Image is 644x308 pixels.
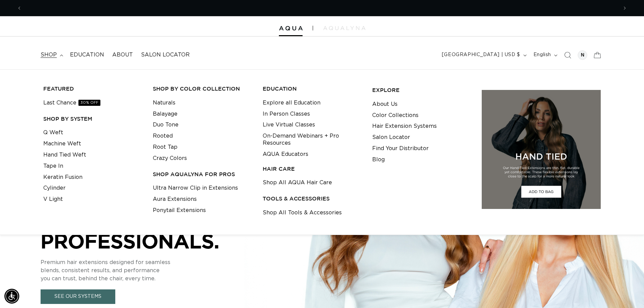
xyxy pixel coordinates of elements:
[442,51,520,58] span: [GEOGRAPHIC_DATA] | USD $
[4,289,19,304] div: Accessibility Menu
[43,149,86,161] a: Hand Tied Weft
[263,165,362,172] h3: HAIR CARE
[37,47,66,63] summary: shop
[263,177,332,188] a: Shop All AQUA Hair Care
[153,142,177,153] a: Root Tap
[560,48,575,63] summary: Search
[112,51,133,58] span: About
[12,2,27,15] button: Previous announcement
[66,47,108,63] a: Education
[153,171,252,178] h3: Shop AquaLyna for Pros
[153,183,238,194] a: Ultra Narrow Clip in Extensions
[263,85,362,92] h3: EDUCATION
[263,109,310,120] a: In Person Classes
[43,115,142,122] h3: SHOP BY SYSTEM
[43,97,100,109] a: Last Chance30% OFF
[372,99,398,110] a: About Us
[323,26,365,30] img: aqualyna.com
[153,194,197,205] a: Aura Extensions
[43,127,63,138] a: Q Weft
[43,161,63,172] a: Tape In
[137,47,194,63] a: Salon Locator
[153,109,177,120] a: Balayage
[438,49,529,62] button: [GEOGRAPHIC_DATA] | USD $
[70,51,104,58] span: Education
[108,47,137,63] a: About
[263,97,320,109] a: Explore all Education
[41,258,243,283] p: Premium hair extensions designed for seamless blends, consistent results, and performance you can...
[153,153,187,164] a: Crazy Colors
[372,110,419,121] a: Color Collections
[43,172,82,183] a: Keratin Fusion
[153,131,173,142] a: Rooted
[263,207,342,218] a: Shop All Tools & Accessories
[263,149,308,160] a: AQUA Educators
[372,154,385,165] a: Blog
[41,289,115,304] a: See Our Systems
[43,85,142,92] h3: FEATURED
[43,138,81,149] a: Machine Weft
[43,183,66,194] a: Cylinder
[153,97,175,109] a: Naturals
[153,205,206,216] a: Ponytail Extensions
[41,51,57,58] span: shop
[263,119,315,131] a: Live Virtual Classes
[78,100,100,106] span: 30% OFF
[372,132,410,143] a: Salon Locator
[263,131,362,149] a: On-Demand Webinars + Pro Resources
[372,87,471,94] h3: EXPLORE
[372,143,429,154] a: Find Your Distributor
[141,51,190,58] span: Salon Locator
[279,26,303,31] img: Aqua Hair Extensions
[617,2,632,15] button: Next announcement
[533,51,551,58] span: English
[529,49,560,62] button: English
[153,85,252,92] h3: Shop by Color Collection
[372,121,437,132] a: Hair Extension Systems
[263,195,362,202] h3: TOOLS & ACCESSORIES
[43,194,63,205] a: V Light
[153,119,178,131] a: Duo Tone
